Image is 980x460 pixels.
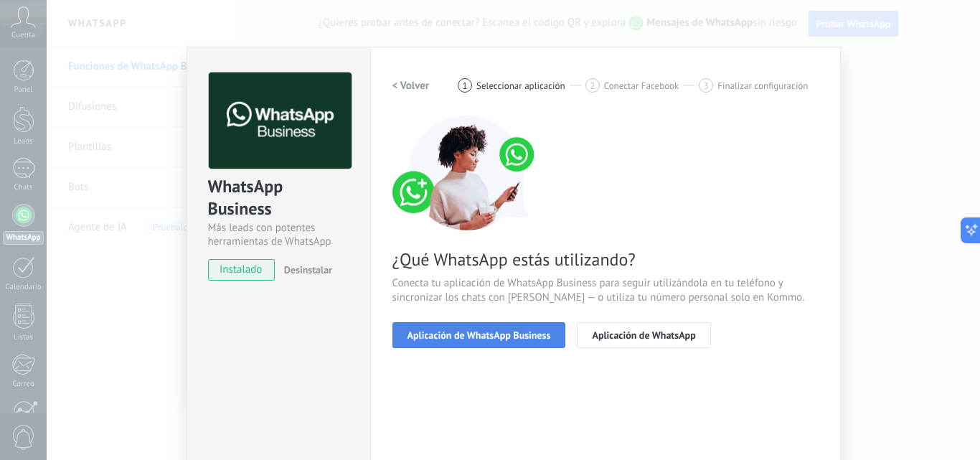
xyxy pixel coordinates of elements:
span: ¿Qué WhatsApp estás utilizando? [392,248,819,271]
span: 3 [704,80,709,92]
span: Desinstalar [284,263,332,276]
img: logo_main.png [209,72,352,169]
span: Aplicación de WhatsApp [592,330,695,340]
span: Conecta tu aplicación de WhatsApp Business para seguir utilizándola en tu teléfono y sincronizar ... [392,276,819,305]
span: Finalizar configuración [717,80,808,91]
span: instalado [209,259,274,281]
span: 1 [463,80,468,92]
img: connect number [392,116,543,230]
button: Aplicación de WhatsApp [577,322,710,348]
span: 2 [590,80,595,92]
button: Aplicación de WhatsApp Business [392,322,566,348]
div: WhatsApp Business [208,175,349,221]
button: < Volver [392,72,430,98]
div: Más leads con potentes herramientas de WhatsApp [208,221,349,248]
span: Seleccionar aplicación [476,80,565,91]
span: Aplicación de WhatsApp Business [407,330,551,340]
h2: < Volver [392,79,430,93]
span: Conectar Facebook [604,80,679,91]
button: Desinstalar [278,259,332,281]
